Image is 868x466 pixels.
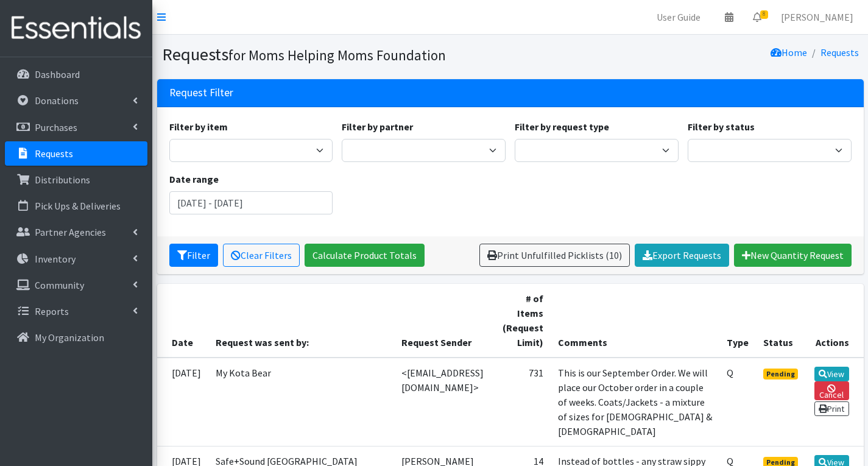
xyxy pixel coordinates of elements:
[35,68,80,80] p: Dashboard
[494,284,551,358] th: # of Items (Request Limit)
[157,358,208,447] td: [DATE]
[35,305,69,317] p: Reports
[494,358,551,447] td: 731
[551,358,719,447] td: This is our September Order. We will place our October order in a couple of weeks. Coats/Jackets ...
[35,279,84,291] p: Community
[5,247,147,271] a: Inventory
[228,46,446,64] small: for Moms Helping Moms Foundation
[342,119,413,134] label: Filter by partner
[5,115,147,139] a: Purchases
[756,284,807,358] th: Status
[5,62,147,86] a: Dashboard
[647,5,710,29] a: User Guide
[5,168,147,192] a: Distributions
[635,244,729,267] a: Export Requests
[814,401,849,416] a: Print
[5,88,147,113] a: Donations
[5,273,147,297] a: Community
[394,284,494,358] th: Request Sender
[35,253,76,265] p: Inventory
[515,119,609,134] label: Filter by request type
[820,46,859,58] a: Requests
[35,94,79,107] p: Donations
[169,172,219,186] label: Date range
[5,325,147,350] a: My Organization
[760,10,768,19] span: 8
[551,284,719,358] th: Comments
[35,121,77,133] p: Purchases
[35,200,121,212] p: Pick Ups & Deliveries
[5,299,147,323] a: Reports
[35,331,104,344] p: My Organization
[771,46,807,58] a: Home
[169,191,333,214] input: January 1, 2011 - December 31, 2011
[162,44,506,65] h1: Requests
[734,244,852,267] a: New Quantity Request
[763,369,798,380] span: Pending
[394,358,494,447] td: <[EMAIL_ADDRESS][DOMAIN_NAME]>
[169,119,228,134] label: Filter by item
[35,226,106,238] p: Partner Agencies
[208,358,394,447] td: My Kota Bear
[305,244,425,267] a: Calculate Product Totals
[771,5,863,29] a: [PERSON_NAME]
[5,194,147,218] a: Pick Ups & Deliveries
[5,220,147,244] a: Partner Agencies
[727,367,733,379] abbr: Quantity
[5,141,147,166] a: Requests
[35,147,73,160] p: Requests
[223,244,300,267] a: Clear Filters
[743,5,771,29] a: 8
[688,119,755,134] label: Filter by status
[157,284,208,358] th: Date
[5,8,147,49] img: HumanEssentials
[35,174,90,186] p: Distributions
[807,284,864,358] th: Actions
[719,284,756,358] th: Type
[479,244,630,267] a: Print Unfulfilled Picklists (10)
[169,86,233,99] h3: Request Filter
[208,284,394,358] th: Request was sent by:
[814,381,849,400] a: Cancel
[814,367,849,381] a: View
[169,244,218,267] button: Filter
